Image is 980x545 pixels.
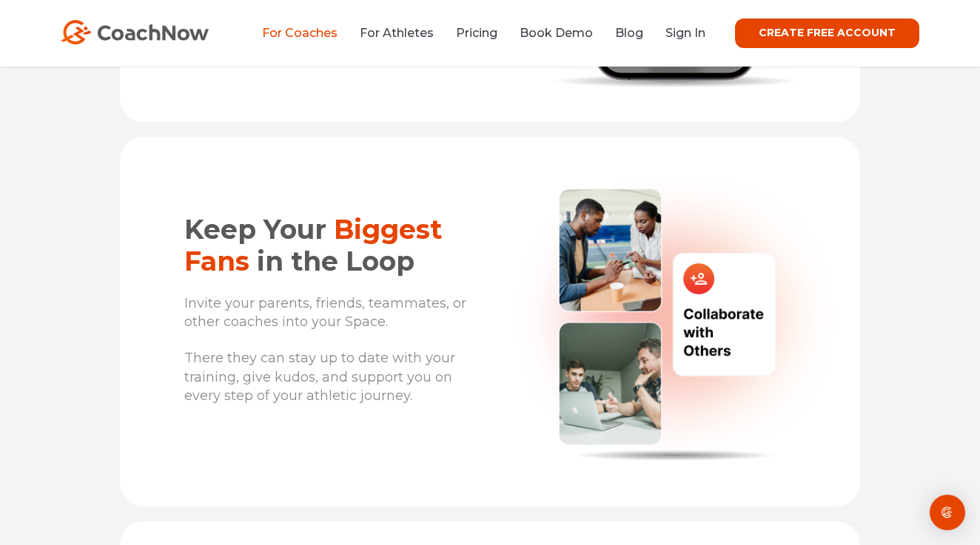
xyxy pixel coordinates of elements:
[615,26,643,40] a: Blog
[520,26,593,40] a: Book Demo
[262,26,338,40] a: For Coaches
[184,213,326,246] span: Keep Your
[665,26,705,40] a: Sign In
[505,164,845,470] img: image showing people collaborating on coachnow with text "collaborate with others"
[184,294,490,346] p: Invite your parents, friends, teammates, or other coaches into your Space.
[456,26,497,40] a: Pricing
[257,245,415,277] span: in the Loop
[61,20,209,44] img: CoachNow Logo
[360,26,434,40] a: For Athletes
[930,495,965,530] div: Open Intercom Messenger
[735,18,919,48] a: CREATE FREE ACCOUNT
[184,349,490,420] p: There they can stay up to date with your training, give kudos, and support you on every step of y...
[184,213,442,277] span: Biggest Fans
